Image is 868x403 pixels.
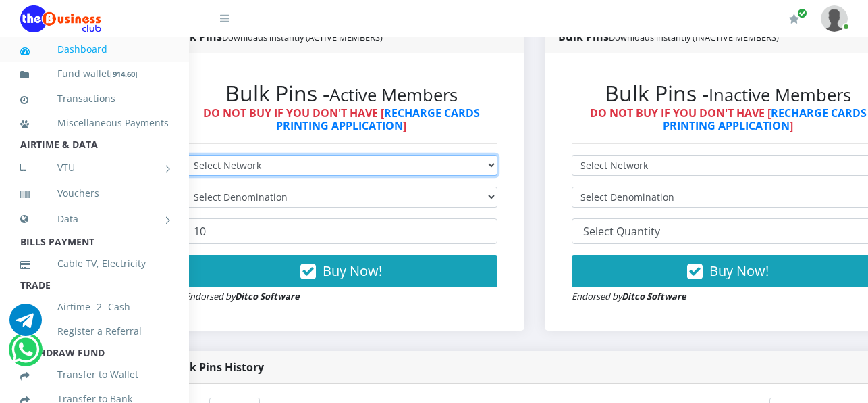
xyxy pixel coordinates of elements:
a: Airtime -2- Cash [20,291,169,323]
a: RECHARGE CARDS PRINTING APPLICATION [663,105,867,133]
strong: Ditco Software [622,290,686,302]
strong: DO NOT BUY IF YOU DON'T HAVE [ ] [590,105,867,133]
strong: DO NOT BUY IF YOU DON'T HAVE [ ] [203,105,480,133]
a: Register a Referral [20,316,169,347]
i: Renew/Upgrade Subscription [789,14,799,24]
span: Buy Now! [323,262,382,280]
button: Buy Now! [185,255,497,287]
small: Endorsed by [185,290,300,302]
strong: Ditco Software [235,290,300,302]
span: Renew/Upgrade Subscription [797,8,807,18]
a: Chat for support [11,343,39,366]
input: Enter Quantity [185,218,497,244]
a: Dashboard [20,34,169,65]
small: Inactive Members [709,83,851,107]
small: Endorsed by [572,290,686,302]
small: [ ] [110,69,138,79]
a: Cable TV, Electricity [20,248,169,279]
a: Transactions [20,83,169,114]
h2: Bulk Pins - [185,80,497,106]
small: Active Members [329,83,458,107]
strong: Bulk Pins History [171,360,264,375]
a: VTU [20,151,169,185]
a: RECHARGE CARDS PRINTING APPLICATION [276,105,480,133]
img: User [821,5,848,32]
b: 914.60 [113,69,135,79]
img: Logo [20,5,101,32]
span: Buy Now! [709,262,769,280]
a: Fund wallet[914.60] [20,58,169,90]
a: Vouchers [20,178,169,209]
a: Miscellaneous Payments [20,108,169,139]
a: Data [20,202,169,236]
a: Transfer to Wallet [20,359,169,390]
a: Chat for support [9,314,42,336]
